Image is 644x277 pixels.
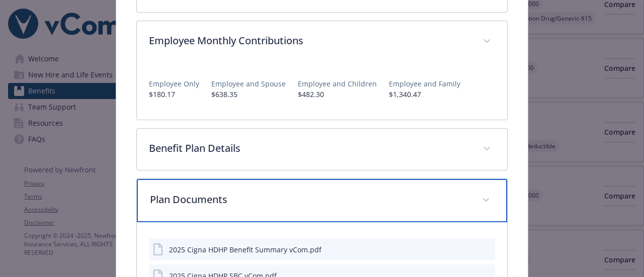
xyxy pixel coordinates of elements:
p: Employee and Family [389,78,460,89]
div: Benefit Plan Details [137,129,507,170]
p: Employee Monthly Contributions [149,33,470,48]
button: download file [466,244,474,255]
p: Plan Documents [150,192,469,207]
p: Employee Only [149,78,199,89]
button: preview file [482,244,491,255]
div: Employee Monthly Contributions [137,62,507,120]
p: $180.17 [149,89,199,100]
p: Employee and Children [298,78,377,89]
p: $1,340.47 [389,89,460,100]
p: Benefit Plan Details [149,141,470,156]
p: Employee and Spouse [211,78,286,89]
div: Employee Monthly Contributions [137,21,507,62]
p: $638.35 [211,89,286,100]
div: 2025 Cigna HDHP Benefit Summary vCom.pdf [169,244,321,255]
div: Plan Documents [137,179,507,222]
p: $482.30 [298,89,377,100]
